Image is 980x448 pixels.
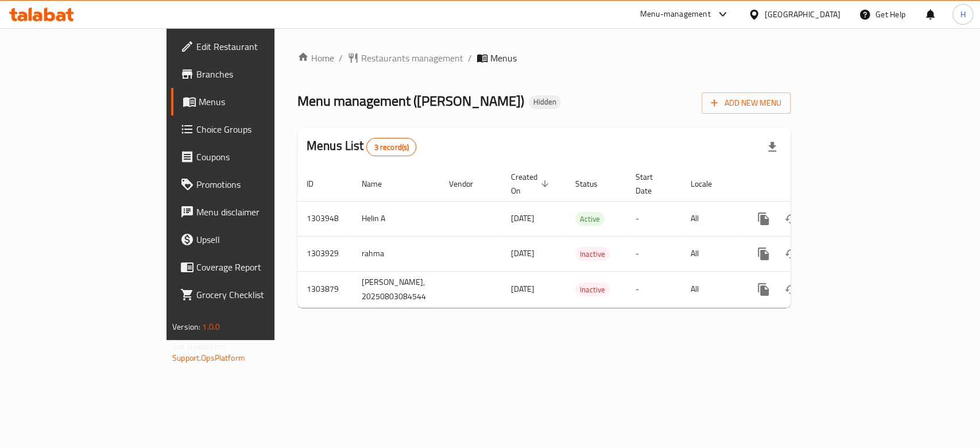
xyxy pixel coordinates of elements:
span: Menu disclaimer [196,205,321,219]
td: rahma [353,236,440,271]
div: [GEOGRAPHIC_DATA] [765,8,840,21]
span: Get support on: [172,339,225,354]
div: Total records count [366,138,416,156]
span: Active [575,213,605,226]
span: Grocery Checklist [196,288,321,302]
button: Change Status [777,240,805,268]
span: Add New Menu [711,96,781,110]
span: 1.0.0 [202,319,220,334]
div: Active [575,212,605,226]
a: Upsell [171,226,330,253]
a: Menu disclaimer [171,198,330,226]
td: All [681,271,741,307]
span: Version: [172,319,200,334]
span: Restaurants management [361,51,463,65]
button: more [750,240,777,268]
a: Menus [171,88,330,115]
div: Inactive [575,247,610,261]
span: Inactive [575,283,610,296]
a: Edit Restaurant [171,33,330,60]
span: Choice Groups [196,122,321,136]
span: Promotions [196,177,321,191]
td: - [626,271,681,307]
span: [DATE] [511,281,534,296]
a: Coverage Report [171,253,330,281]
span: Status [575,177,613,191]
td: Helin A [353,201,440,236]
div: Inactive [575,283,610,296]
div: Export file [758,133,786,161]
a: Branches [171,60,330,88]
div: Hidden [529,95,561,109]
a: Promotions [171,171,330,198]
span: Branches [196,67,321,81]
table: enhanced table [297,167,869,308]
span: Edit Restaurant [196,40,321,53]
td: All [681,236,741,271]
a: Grocery Checklist [171,281,330,308]
li: / [339,51,343,65]
span: H [960,8,965,21]
span: Hidden [529,97,561,107]
button: Change Status [777,205,805,233]
a: Choice Groups [171,115,330,143]
span: ID [307,177,328,191]
span: Upsell [196,233,321,246]
span: 3 record(s) [367,142,416,153]
span: Coverage Report [196,260,321,274]
button: more [750,276,777,303]
h2: Menus List [307,137,416,156]
nav: breadcrumb [297,51,791,65]
th: Actions [741,167,869,202]
li: / [468,51,472,65]
button: Change Status [777,276,805,303]
td: [PERSON_NAME], 20250803084544 [353,271,440,307]
span: Created On [511,170,552,198]
span: Name [362,177,397,191]
span: [DATE] [511,246,534,261]
button: more [750,205,777,233]
td: All [681,201,741,236]
span: [DATE] [511,211,534,226]
a: Support.OpsPlatform [172,350,245,365]
a: Restaurants management [347,51,463,65]
td: - [626,201,681,236]
span: Start Date [636,170,668,198]
span: Menu management ( [PERSON_NAME] ) [297,88,524,114]
div: Menu-management [640,7,711,21]
button: Add New Menu [702,92,791,114]
span: Vendor [449,177,488,191]
span: Coupons [196,150,321,164]
span: Inactive [575,248,610,261]
span: Locale [691,177,727,191]
td: - [626,236,681,271]
span: Menus [199,95,321,109]
span: Menus [490,51,517,65]
a: Coupons [171,143,330,171]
